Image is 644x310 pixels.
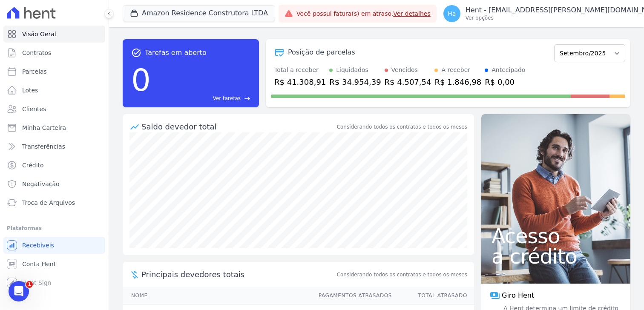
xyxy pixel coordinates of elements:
[26,281,33,288] span: 1
[3,175,105,192] a: Negativação
[3,82,105,99] a: Lotes
[336,66,368,75] div: Liquidados
[22,142,65,151] span: Transferências
[244,95,250,102] span: east
[3,100,105,118] a: Clientes
[22,198,75,207] span: Troca de Arquivos
[3,63,105,80] a: Parcelas
[3,26,105,43] a: Visão Geral
[448,11,456,17] span: Ha
[434,76,481,88] div: R$ 1.846,98
[123,5,275,21] button: Amazon Residence Construtora LTDA
[145,48,207,58] span: Tarefas em aberto
[502,290,534,301] span: Giro Hent
[22,105,46,113] span: Clientes
[22,30,56,38] span: Visão Geral
[141,269,335,280] span: Principais devedores totais
[22,241,54,250] span: Recebíveis
[3,44,105,61] a: Contratos
[3,119,105,136] a: Minha Carteira
[22,260,56,268] span: Conta Hent
[131,48,141,58] span: task_alt
[141,121,335,132] div: Saldo devedor total
[9,281,29,301] iframe: Intercom live chat
[22,49,51,57] span: Contratos
[3,157,105,174] a: Crédito
[213,95,241,102] span: Ver tarefas
[274,76,326,88] div: R$ 41.308,91
[22,161,44,169] span: Crédito
[131,58,151,102] div: 0
[391,66,418,75] div: Vencidos
[296,9,431,18] span: Você possui fatura(s) em atraso.
[7,223,102,233] div: Plataformas
[337,123,467,131] div: Considerando todos os contratos e todos os meses
[22,86,38,95] span: Lotes
[154,95,250,102] a: Ver tarefas east
[492,246,620,267] span: a crédito
[393,10,431,17] a: Ver detalhes
[3,237,105,254] a: Recebíveis
[441,66,470,75] div: A receber
[3,138,105,155] a: Transferências
[22,180,60,188] span: Negativação
[123,287,310,304] th: Nome
[392,287,474,304] th: Total Atrasado
[274,66,326,75] div: Total a receber
[22,67,47,76] span: Parcelas
[337,271,467,278] span: Considerando todos os contratos e todos os meses
[22,123,66,132] span: Minha Carteira
[485,76,525,88] div: R$ 0,00
[385,76,431,88] div: R$ 4.507,54
[329,76,381,88] div: R$ 34.954,39
[492,226,620,246] span: Acesso
[310,287,392,304] th: Pagamentos Atrasados
[3,194,105,211] a: Troca de Arquivos
[3,255,105,273] a: Conta Hent
[492,66,525,75] div: Antecipado
[288,47,355,57] div: Posição de parcelas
